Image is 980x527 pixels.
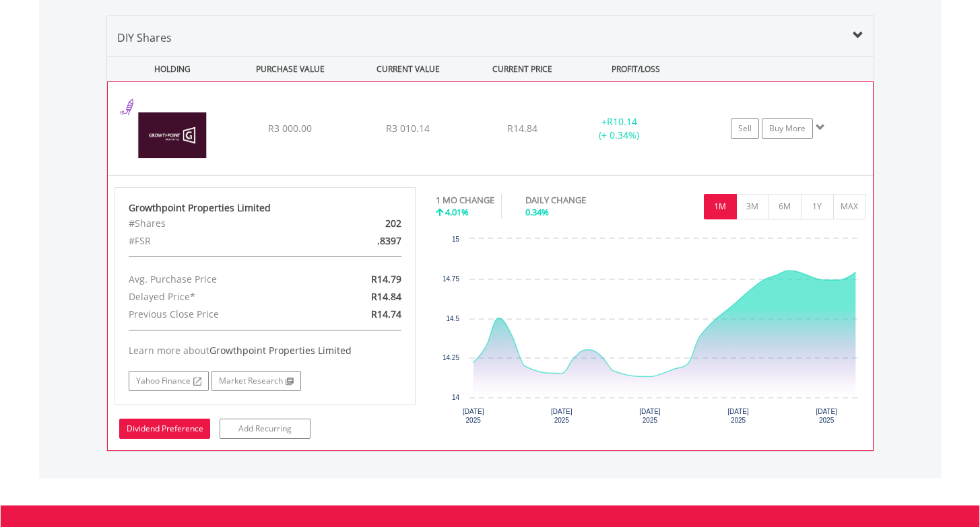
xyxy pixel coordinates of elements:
div: Learn more about [129,344,402,357]
div: PURCHASE VALUE [233,57,348,81]
div: Growthpoint Properties Limited [129,201,402,215]
div: Chart. Highcharts interactive chart. [436,232,866,434]
a: Buy More [762,118,813,139]
div: .8397 [314,232,412,250]
span: R14.74 [371,308,401,320]
span: Growthpoint Properties Limited [209,344,352,357]
text: 14 [452,394,460,401]
div: PROFIT/LOSS [579,57,694,81]
div: CURRENT VALUE [351,57,466,81]
div: #FSR [119,232,314,250]
text: [DATE] 2025 [463,408,484,424]
a: Sell [731,118,759,139]
text: [DATE] 2025 [816,408,837,424]
div: HOLDING [108,57,230,81]
button: 6M [769,194,802,219]
text: [DATE] 2025 [639,408,661,424]
div: 202 [314,215,412,232]
text: 14.5 [447,315,460,322]
a: Dividend Preference [119,419,210,439]
div: 1 MO CHANGE [436,194,494,207]
img: EQU.ZA.GRT.png [115,99,230,172]
span: R3 000.00 [268,122,312,135]
button: 1Y [801,194,834,219]
div: + (+ 0.34%) [568,115,669,142]
span: 0.34% [525,206,549,218]
a: Add Recurring [220,419,311,439]
text: [DATE] 2025 [551,408,573,424]
div: #Shares [119,215,314,232]
span: R3 010.14 [386,122,430,135]
span: DIY Shares [117,30,172,45]
text: 14.75 [443,275,459,283]
div: Avg. Purchase Price [119,271,314,288]
text: 14.25 [443,354,459,361]
button: 1M [704,194,737,219]
div: Previous Close Price [119,306,314,323]
text: 15 [452,236,460,243]
a: Yahoo Finance [129,371,209,391]
div: CURRENT PRICE [468,57,575,81]
div: DAILY CHANGE [525,194,633,207]
text: [DATE] 2025 [727,408,749,424]
a: Market Research [211,371,301,391]
div: Delayed Price* [119,288,314,306]
span: R14.84 [371,290,401,303]
span: 4.01% [445,206,469,218]
span: R10.14 [607,115,637,128]
button: MAX [833,194,866,219]
svg: Interactive chart [436,232,866,434]
span: R14.79 [371,273,401,285]
button: 3M [736,194,769,219]
span: R14.84 [507,122,537,135]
